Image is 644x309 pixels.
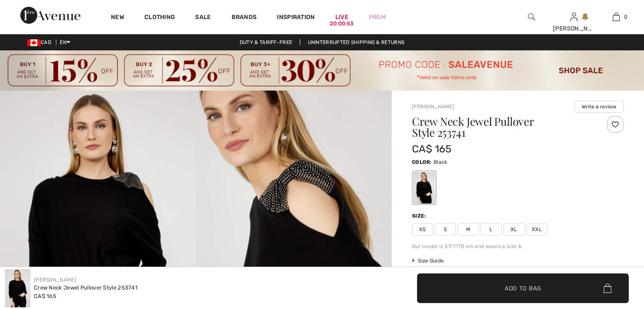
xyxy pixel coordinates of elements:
[590,246,636,267] iframe: Opens a widget where you can find more information
[144,14,175,22] a: Clothing
[603,284,611,293] img: Bag.svg
[417,273,629,303] button: Add to Bag
[481,223,502,236] span: L
[570,12,578,22] img: My Info
[505,284,541,292] span: Add to Bag
[434,159,448,165] span: Black
[277,14,315,22] span: Inspiration
[526,223,547,236] span: XXL
[412,257,444,265] span: Size Guide
[195,14,211,22] a: Sale
[412,212,428,220] div: Size:
[413,172,435,204] div: Black
[412,104,454,110] a: [PERSON_NAME]
[335,13,348,22] a: Live20:00:53
[232,14,257,22] a: Brands
[60,39,70,45] span: EN
[34,284,138,292] div: Crew Neck Jewel Pullover Style 253741
[570,13,578,21] a: Sign In
[412,223,433,236] span: XS
[553,24,594,33] div: [PERSON_NAME]
[27,39,41,46] img: Canadian Dollar
[435,223,456,236] span: S
[412,143,451,155] span: CA$ 165
[5,269,30,307] img: Crew Neck Jewel Pullover Style 253741
[528,12,535,22] img: search the website
[624,13,627,21] span: 0
[20,7,80,24] img: 1ère Avenue
[412,116,589,138] h1: Crew Neck Jewel Pullover Style 253741
[503,223,525,236] span: XL
[111,14,124,22] a: New
[330,20,354,28] div: 20:00:53
[369,13,386,22] a: Prom
[412,243,624,250] div: Our model is 5'9"/175 cm and wears a size 6.
[595,12,637,22] a: 0
[575,101,624,113] button: Write a review
[613,12,620,22] img: My Bag
[27,39,55,45] span: CAD
[412,159,432,165] span: Color:
[458,223,479,236] span: M
[34,293,56,299] span: CA$ 165
[34,277,76,283] a: [PERSON_NAME]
